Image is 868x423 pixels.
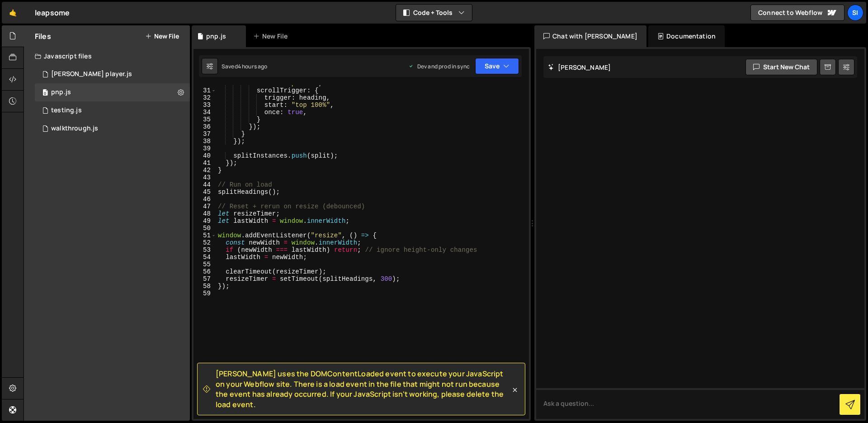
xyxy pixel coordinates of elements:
button: Save [475,58,519,74]
div: New File [253,32,291,41]
div: 52 [193,239,217,246]
div: [PERSON_NAME] player.js [51,70,132,78]
div: 37 [193,130,217,138]
div: 31 [193,87,217,94]
div: 15013/44753.js [35,101,190,120]
div: 49 [193,217,217,225]
div: 41 [193,159,217,167]
div: 57 [193,275,217,283]
div: 39 [193,145,217,152]
div: 47 [193,203,217,210]
div: 38 [193,138,217,145]
div: Saved [222,62,268,70]
div: 34 [193,109,217,116]
div: 40 [193,152,217,159]
div: 42 [193,167,217,174]
span: 0 [42,90,48,97]
button: Code + Tools [396,5,472,21]
h2: [PERSON_NAME] [548,63,611,72]
div: 53 [193,246,217,254]
div: 54 [193,254,217,261]
div: 45 [193,188,217,196]
a: 🤙 [2,2,24,24]
div: 48 [193,210,217,217]
div: 33 [193,101,217,109]
div: 36 [193,123,217,130]
button: New File [145,33,179,40]
div: 32 [193,94,217,101]
div: 58 [193,283,217,290]
div: leapsome [35,7,70,18]
div: testing.js [51,106,82,115]
div: 56 [193,268,217,275]
div: 51 [193,232,217,239]
div: 59 [193,290,217,297]
div: 15013/41198.js [35,65,190,83]
div: 44 [193,181,217,188]
div: 50 [193,225,217,232]
a: SI [847,5,863,21]
div: Documentation [648,25,725,47]
div: Dev and prod in sync [408,62,470,70]
div: Chat with [PERSON_NAME] [534,25,646,47]
div: 15013/39160.js [35,120,190,138]
h2: Files [35,31,51,41]
div: 4 hours ago [238,62,268,70]
button: Start new chat [745,59,817,75]
div: 55 [193,261,217,268]
div: Javascript files [24,47,190,65]
div: 15013/45074.js [35,83,190,101]
a: Connect to Webflow [750,5,844,21]
div: walkthrough.js [51,125,98,133]
span: [PERSON_NAME] uses the DOMContentLoaded event to execute your JavaScript on your Webflow site. Th... [216,369,510,409]
div: pnp.js [51,88,71,96]
div: 35 [193,116,217,123]
div: 43 [193,174,217,181]
div: 46 [193,196,217,203]
div: pnp.js [206,32,226,41]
